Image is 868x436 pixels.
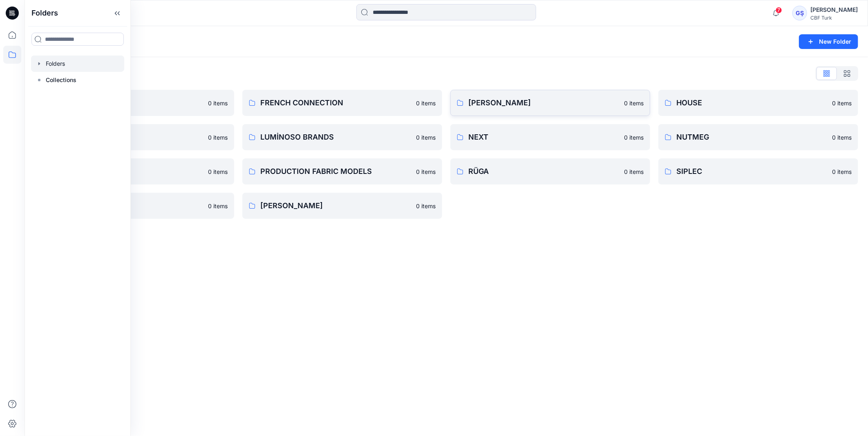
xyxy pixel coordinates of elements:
p: 0 items [208,133,228,142]
p: RÜGA [468,166,619,177]
p: 0 items [416,99,436,107]
p: Collections [46,75,76,85]
a: NEXT0 items [450,124,650,150]
div: [PERSON_NAME] [810,5,858,15]
p: 0 items [208,99,228,107]
p: 0 items [208,202,228,210]
a: PEACOCKS0 items [34,158,234,185]
p: 0 items [832,133,852,142]
p: 0 items [624,167,644,176]
a: HOUSE0 items [658,90,858,116]
a: [PERSON_NAME]0 items [242,193,442,219]
a: LUMİNOSO BRANDS0 items [242,124,442,150]
p: 0 items [416,133,436,142]
p: SIPLEC [676,166,827,177]
a: RÜGA0 items [450,158,650,185]
p: NEXT [468,131,619,143]
p: 0 items [208,167,228,176]
p: 0 items [624,133,644,142]
p: NUTMEG [676,131,827,143]
a: SIPLEC0 items [658,158,858,185]
a: KİĞILI0 items [34,124,234,150]
div: GŞ [792,6,807,20]
p: [PERSON_NAME] [260,200,411,211]
p: 0 items [416,167,436,176]
div: CBF Turk [810,15,858,21]
button: New Folder [799,34,858,49]
span: 7 [776,7,782,13]
p: 0 items [624,99,644,107]
p: 0 items [832,167,852,176]
a: FRENCH CONNECTION0 items [242,90,442,116]
a: NUTMEG0 items [658,124,858,150]
a: PRODUCTION FABRIC MODELS0 items [242,158,442,185]
p: FRENCH CONNECTION [260,97,411,109]
p: LUMİNOSO BRANDS [260,131,411,143]
p: 0 items [416,202,436,210]
p: 0 items [832,99,852,107]
p: HOUSE [676,97,827,109]
a: TBOE0 items [34,193,234,219]
a: CBF0 items [34,90,234,116]
p: [PERSON_NAME] [468,97,619,109]
p: PRODUCTION FABRIC MODELS [260,166,411,177]
a: [PERSON_NAME]0 items [450,90,650,116]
